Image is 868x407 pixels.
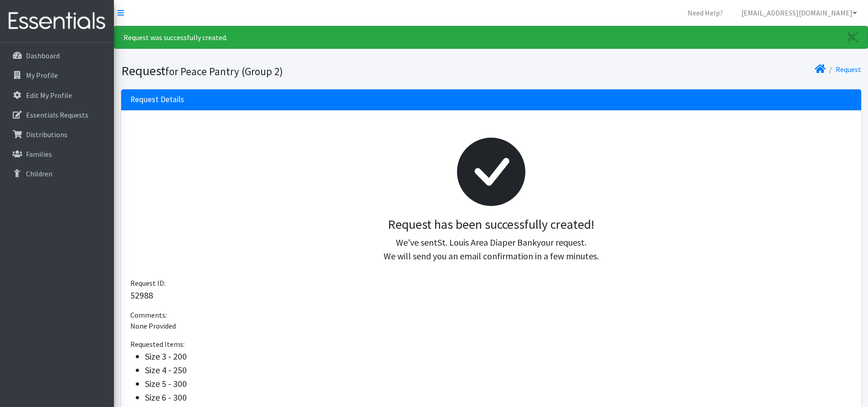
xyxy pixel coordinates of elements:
[130,340,185,349] span: Requested Items:
[4,6,110,36] img: HumanEssentials
[138,236,845,263] p: We've sent your request. We will send you an email confirmation in a few minutes.
[836,65,861,74] a: Request
[838,26,868,48] a: Close
[165,65,283,78] small: for Peace Pantry (Group 2)
[4,86,110,104] a: Edit My Profile
[121,63,488,79] h1: Request
[145,391,852,404] li: Size 6 - 300
[26,130,67,139] p: Distributions
[138,217,845,232] h3: Request has been successfully created!
[4,46,110,65] a: Dashboard
[437,237,537,248] span: St. Louis Area Diaper Bank
[4,145,110,163] a: Families
[145,363,852,377] li: Size 4 - 250
[4,106,110,124] a: Essentials Requests
[145,377,852,391] li: Size 5 - 300
[4,66,110,84] a: My Profile
[130,321,176,330] span: None Provided
[680,4,730,22] a: Need Help?
[145,350,852,363] li: Size 3 - 200
[4,165,110,183] a: Children
[130,95,184,104] h3: Request Details
[734,4,864,22] a: [EMAIL_ADDRESS][DOMAIN_NAME]
[26,110,88,119] p: Essentials Requests
[4,125,110,144] a: Distributions
[114,26,868,49] div: Request was successfully created.
[130,310,167,319] span: Comments:
[26,51,60,60] p: Dashboard
[130,289,852,302] p: 52988
[26,149,52,159] p: Families
[26,71,58,80] p: My Profile
[130,278,165,288] span: Request ID:
[26,169,52,178] p: Children
[26,91,72,100] p: Edit My Profile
